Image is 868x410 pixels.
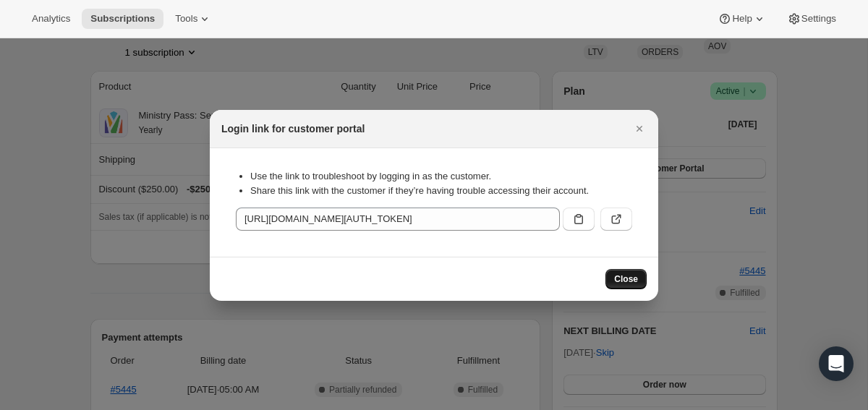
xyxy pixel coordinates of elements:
span: Subscriptions [90,13,155,25]
button: Help [709,9,775,29]
li: Share this link with the customer if they’re having trouble accessing their account. [250,184,632,198]
div: Open Intercom Messenger [819,346,854,381]
button: Close [605,269,647,289]
li: Use the link to troubleshoot by logging in as the customer. [250,169,632,184]
span: Analytics [32,13,70,25]
h2: Login link for customer portal [221,121,365,136]
button: Subscriptions [82,9,163,29]
span: Settings [801,13,836,25]
button: Settings [778,9,845,29]
button: Analytics [23,9,79,29]
span: Help [732,13,752,25]
button: Tools [166,9,221,29]
span: Tools [175,13,197,25]
button: Close [629,119,650,139]
span: Close [614,273,638,285]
